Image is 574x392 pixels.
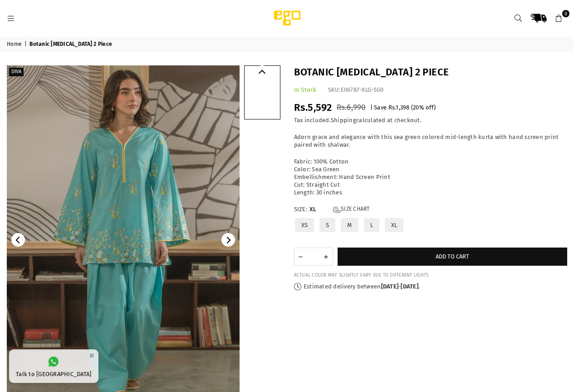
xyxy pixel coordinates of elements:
[388,104,410,111] span: Rs.1,398
[294,206,568,213] label: Size:
[374,104,387,111] span: Save
[337,103,366,112] span: Rs.6,990
[294,217,315,233] label: XS
[370,104,373,111] span: |
[338,248,568,266] button: Add to cart
[249,9,326,27] img: Ego
[294,86,317,93] span: In Stock
[309,206,328,213] span: XL
[86,348,97,363] button: ×
[319,217,336,233] label: S
[551,10,567,26] a: 0
[294,65,568,79] h1: Botanic [MEDICAL_DATA] 2 Piece
[294,283,568,291] p: Estimated delivery between - .
[333,206,370,213] a: Size Chart
[7,41,23,48] a: Home
[255,65,269,79] button: Previous
[9,349,98,383] a: Talk to [GEOGRAPHIC_DATA]
[3,15,19,21] a: Menu
[341,86,384,93] span: E06787-XLG-SG0
[9,68,24,76] label: Diva
[331,117,356,124] a: Shipping
[328,86,384,94] div: SKU:
[11,233,25,247] button: Previous
[294,273,568,278] div: ACTUAL COLOR MAY SLIGHTLY VARY DUE TO DIFFERENT LIGHTS
[411,104,436,111] span: ( % off)
[294,101,332,114] span: Rs.5,592
[384,217,405,233] label: XL
[294,248,333,266] quantity-input: Quantity
[340,217,359,233] label: M
[436,253,469,260] span: Add to cart
[413,104,419,111] span: 20
[25,41,28,48] span: |
[294,117,568,124] div: Tax included. calculated at checkout.
[29,41,113,48] span: Botanic [MEDICAL_DATA] 2 Piece
[363,217,380,233] label: L
[562,10,569,17] span: 0
[294,134,568,149] p: Adorn grace and elegance with this sea green colored mid-length kurta with hand screen print pair...
[294,158,568,196] p: Fabric: 100% Cotton Color: Sea Green Embellishment: Hand Screen Print Cut: Straight Cut Length: 3...
[510,10,526,26] a: Search
[401,283,418,290] time: [DATE]
[221,233,235,247] button: Next
[381,283,399,290] time: [DATE]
